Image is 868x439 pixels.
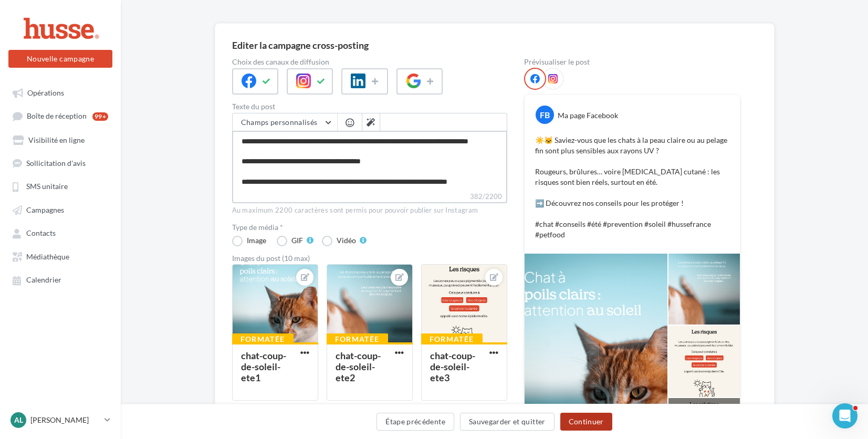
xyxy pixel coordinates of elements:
[26,252,69,261] span: Médiathèque
[28,135,85,144] span: Visibilité en ligne
[232,103,507,110] label: Texte du post
[6,130,114,149] a: Visibilité en ligne
[27,88,64,97] span: Opérations
[535,135,729,240] p: ☀️🐱 Saviez-vous que les chats à la peau claire ou au pelage fin sont plus sensibles aux rayons UV...
[560,413,612,431] button: Continuer
[6,176,114,195] a: SMS unitaire
[26,276,61,285] span: Calendrier
[377,413,454,431] button: Étape précédente
[6,223,114,242] a: Contacts
[6,83,114,102] a: Opérations
[26,229,56,238] span: Contacts
[291,237,303,244] div: GIF
[27,112,87,121] span: Boîte de réception
[26,182,68,191] span: SMS unitaire
[232,224,507,231] label: Type de média *
[6,247,114,266] a: Médiathèque
[26,205,64,214] span: Campagnes
[233,113,337,131] button: Champs personnalisés
[327,333,388,345] div: Formatée
[247,237,266,244] div: Image
[232,333,294,345] div: Formatée
[6,153,114,172] a: Sollicitation d'avis
[241,350,286,383] div: chat-coup-de-soleil-ete1
[6,106,114,126] a: Boîte de réception99+
[232,255,507,262] div: Images du post (10 max)
[536,106,554,124] div: FB
[336,350,381,383] div: chat-coup-de-soleil-ete2
[232,40,369,50] div: Editer la campagne cross-posting
[92,112,108,121] div: 99+
[6,200,114,219] a: Campagnes
[337,237,356,244] div: Vidéo
[421,333,483,345] div: Formatée
[30,415,100,425] p: [PERSON_NAME]
[430,350,475,383] div: chat-coup-de-soleil-ete3
[460,413,555,431] button: Sauvegarder et quitter
[26,159,86,168] span: Sollicitation d'avis
[524,58,740,66] div: Prévisualiser le post
[14,415,23,425] span: Al
[232,58,507,66] label: Choix des canaux de diffusion
[6,270,114,289] a: Calendrier
[232,206,507,215] div: Au maximum 2200 caractères sont permis pour pouvoir publier sur Instagram
[8,50,112,68] button: Nouvelle campagne
[241,118,318,127] span: Champs personnalisés
[832,403,857,428] iframe: Intercom live chat
[558,110,618,121] div: Ma page Facebook
[8,410,112,430] a: Al [PERSON_NAME]
[232,191,507,203] label: 382/2200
